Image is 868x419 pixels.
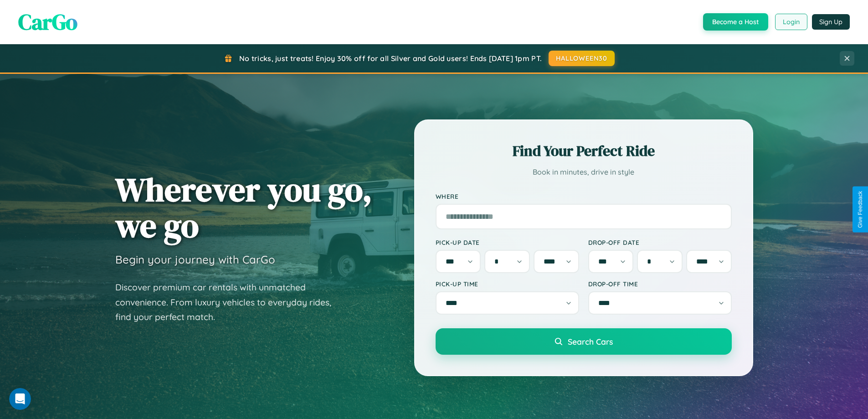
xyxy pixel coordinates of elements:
[568,336,613,347] span: Search Cars
[115,253,275,266] h3: Begin your journey with CarGo
[588,238,732,246] label: Drop-off Date
[436,280,579,288] label: Pick-up Time
[588,280,732,288] label: Drop-off Time
[436,141,732,161] h2: Find Your Perfect Ride
[703,13,768,31] button: Become a Host
[239,54,542,63] span: No tricks, just treats! Enjoy 30% off for all Silver and Gold users! Ends [DATE] 1pm PT.
[857,191,863,228] div: Give Feedback
[775,14,807,30] button: Login
[18,7,77,37] span: CarGo
[436,166,732,179] p: Book in minutes, drive in style
[436,328,732,355] button: Search Cars
[436,238,579,246] label: Pick-up Date
[115,280,343,325] p: Discover premium car rentals with unmatched convenience. From luxury vehicles to everyday rides, ...
[812,14,850,30] button: Sign Up
[115,171,372,243] h1: Wherever you go, we go
[549,51,615,66] button: HALLOWEEN30
[436,192,732,200] label: Where
[9,388,31,410] iframe: Intercom live chat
